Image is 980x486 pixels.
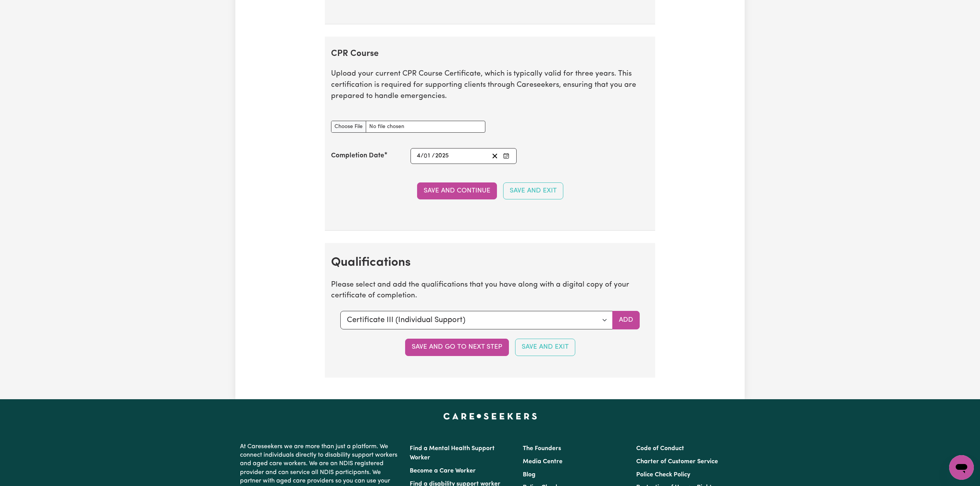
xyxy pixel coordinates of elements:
[424,153,427,159] span: 0
[424,151,431,161] input: --
[489,151,501,161] button: Clear date
[417,182,497,199] button: Save and Continue
[432,152,435,159] span: /
[523,472,536,478] a: Blog
[331,49,649,59] h2: CPR Course
[636,459,718,465] a: Charter of Customer Service
[435,151,449,161] input: ----
[501,151,512,161] button: Enter the Completion Date of your CPR Course
[515,339,575,356] button: Save and Exit
[410,468,476,474] a: Become a Care Worker
[523,459,563,465] a: Media Centre
[421,152,424,159] span: /
[331,280,649,302] p: Please select and add the qualifications that you have along with a digital copy of your certific...
[416,151,421,161] input: --
[503,182,563,199] button: Save and Exit
[331,151,384,161] label: Completion Date
[636,445,684,452] a: Code of Conduct
[523,445,561,452] a: The Founders
[405,339,509,356] button: Save and go to next step
[636,472,690,478] a: Police Check Policy
[949,455,974,480] iframe: Button to launch messaging window
[331,69,649,102] p: Upload your current CPR Course Certificate, which is typically valid for three years. This certif...
[331,255,649,270] h2: Qualifications
[410,445,495,461] a: Find a Mental Health Support Worker
[443,413,537,419] a: Careseekers home page
[612,311,640,329] button: Add selected qualification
